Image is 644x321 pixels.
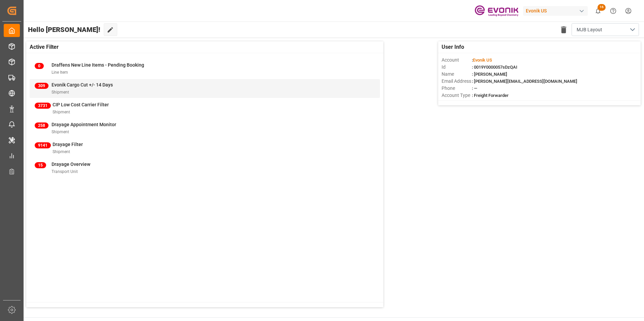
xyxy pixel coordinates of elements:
[472,93,509,98] span: : Freight Forwarder
[35,83,49,89] span: 309
[598,4,606,11] span: 16
[35,141,375,155] a: 9141Drayage FilterShipment
[53,102,109,107] span: CIP Low Cost Carrier Filter
[28,23,100,36] span: Hello [PERSON_NAME]!
[52,130,69,134] span: Shipment
[35,121,375,135] a: 258Drayage Appointment MonitorShipment
[572,23,639,36] button: open menu
[35,81,375,96] a: 309Evonik Cargo Cut +/- 14 DaysShipment
[523,6,588,16] div: Evonik US
[35,101,375,115] a: 3731CIP Low Cost Carrier FilterShipment
[472,86,477,91] span: : —
[442,57,472,64] span: Account
[35,62,375,76] a: 0Draffens New Line Items - Pending BookingLine Item
[53,110,70,114] span: Shipment
[442,92,472,99] span: Account Type
[35,162,46,168] span: 15
[52,82,113,87] span: Evonik Cargo Cut +/- 14 Days
[472,72,507,77] span: : [PERSON_NAME]
[473,58,492,63] span: Evonik US
[442,64,472,71] span: Id
[30,43,59,51] span: Active Filter
[52,162,90,167] span: Drayage Overview
[442,71,472,78] span: Name
[52,62,144,68] span: Draffens New Line Items - Pending Booking
[442,85,472,92] span: Phone
[606,3,621,19] button: Help Center
[475,5,518,17] img: Evonik-brand-mark-Deep-Purple-RGB.jpeg_1700498283.jpeg
[52,169,78,174] span: Transport Unit
[52,122,116,127] span: Drayage Appointment Monitor
[523,4,590,17] button: Evonik US
[52,90,69,95] span: Shipment
[472,79,577,84] span: : [PERSON_NAME][EMAIL_ADDRESS][DOMAIN_NAME]
[35,161,375,175] a: 15Drayage OverviewTransport Unit
[35,142,51,148] span: 9141
[52,70,68,75] span: Line Item
[577,26,602,33] span: MJB Layout
[472,65,517,70] span: : 0019Y0000057sDzQAI
[53,149,70,154] span: Shipment
[35,122,49,129] span: 258
[53,142,83,147] span: Drayage Filter
[35,103,51,109] span: 3731
[472,58,492,63] span: :
[590,3,606,19] button: show 16 new notifications
[442,43,464,51] span: User Info
[35,63,44,69] span: 0
[442,78,472,85] span: Email Address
